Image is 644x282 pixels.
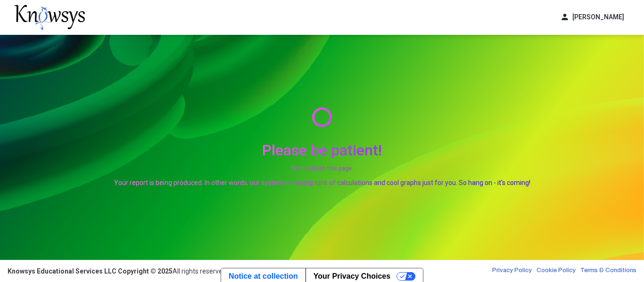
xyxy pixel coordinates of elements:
strong: Knowsys Educational Services LLC Copyright © 2025 [8,267,173,275]
p: Your report is being produced. In other words, our system is making tons of calculations and cool... [114,178,530,187]
img: knowsys-logo.png [14,5,85,30]
div: All rights reserved. [8,266,228,276]
button: person[PERSON_NAME] [554,9,630,25]
a: Cookie Policy [537,266,576,276]
span: person [560,12,570,22]
a: Privacy Policy [492,266,532,276]
small: Don't refresh this page. [114,164,530,173]
a: Terms & Conditions [580,266,636,276]
h2: Please be patient! [114,141,530,159]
